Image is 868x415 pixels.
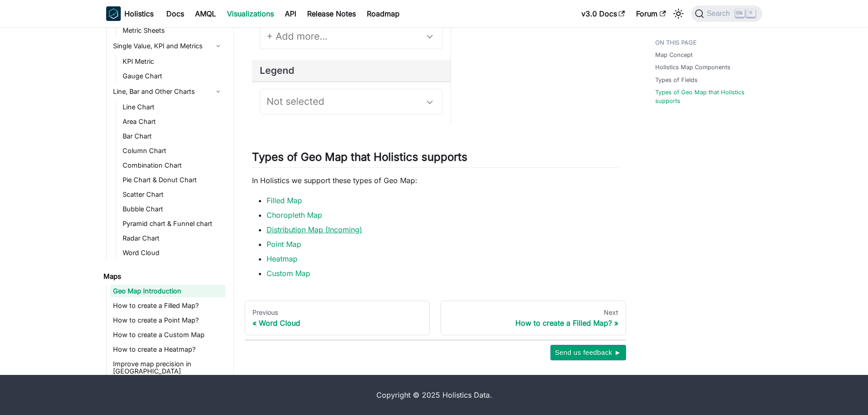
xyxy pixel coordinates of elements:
div: How to create a Filled Map? [448,318,618,328]
a: Filled Map [267,196,302,205]
a: PreviousWord Cloud [245,301,430,335]
a: How to create a Point Map? [110,314,226,327]
a: Choropleth Map [267,210,322,220]
div: Previous [252,308,422,317]
a: Combination Chart [120,159,226,172]
a: Metric Sheets [120,24,226,37]
span: Search [704,10,735,18]
a: Types of Fields [655,76,698,84]
a: Pie Chart & Donut Chart [120,174,226,186]
a: Visualizations [221,6,279,21]
a: KPI Metric [120,55,226,68]
a: Line, Bar and Other Charts [110,84,226,99]
a: Pyramid chart & Funnel chart [120,217,226,230]
a: Column Chart [120,144,226,157]
a: Types of Geo Map that Holistics supports [655,88,757,105]
a: How to create a Custom Map [110,328,226,341]
a: Maps [101,270,226,283]
a: Area Chart [120,115,226,128]
a: HolisticsHolistics [106,6,154,21]
a: Improve map precision in [GEOGRAPHIC_DATA] [110,358,226,378]
button: Search (Ctrl+K) [691,5,762,22]
a: Bubble Chart [120,203,226,215]
span: Send us feedback ► [555,347,621,359]
a: API [279,6,302,21]
b: Holistics [124,8,154,19]
a: AMQL [190,6,221,21]
a: Scatter Chart [120,188,226,201]
a: Heatmap [267,254,298,263]
a: Gauge Chart [120,70,226,82]
button: Send us feedback ► [550,345,626,360]
a: Custom Map [267,269,310,278]
p: In Holistics we support these types of Geo Map: [252,175,619,186]
a: Bar Chart [120,130,226,143]
a: v3.0 Docs [576,6,631,21]
img: Holistics [106,6,121,21]
a: Point Map [267,240,301,249]
a: Map Concept [655,51,693,59]
button: Switch between dark and light mode (currently light mode) [671,6,686,21]
a: Holistics Map Components [655,63,730,72]
nav: Docs pages [245,301,626,335]
a: Radar Chart [120,232,226,245]
a: Word Cloud [120,246,226,259]
a: Roadmap [361,6,405,21]
kbd: K [746,9,755,17]
a: Single Value, KPI and Metrics [110,39,226,53]
a: NextHow to create a Filled Map? [441,301,626,335]
a: Release Notes [302,6,361,21]
a: Forum [631,6,671,21]
a: Docs [161,6,190,21]
div: Copyright © 2025 Holistics Data. [144,389,724,400]
a: How to create a Heatmap? [110,343,226,356]
h2: Types of Geo Map that Holistics supports [252,150,619,168]
a: How to create a Filled Map? [110,299,226,312]
a: Distribution Map (Incoming) [267,225,362,234]
div: Next [448,308,618,317]
div: Word Cloud [252,318,422,328]
a: Geo Map Introduction [110,285,226,297]
a: Line Chart [120,101,226,113]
